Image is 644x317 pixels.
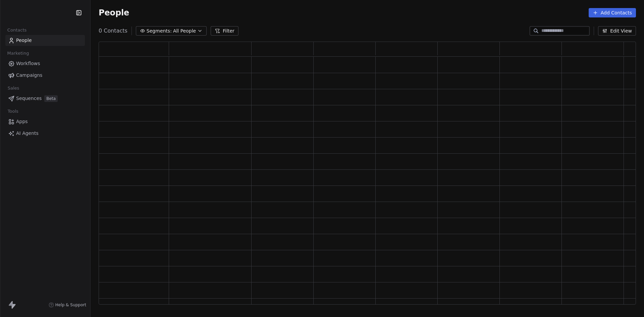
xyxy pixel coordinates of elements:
span: Marketing [4,48,32,58]
span: Workflows [16,60,40,67]
a: SequencesBeta [5,93,85,104]
a: People [5,35,85,46]
span: Apps [16,118,28,125]
span: Segments: [147,28,172,35]
span: Sales [5,83,22,93]
span: Sequences [16,95,42,102]
span: Tools [5,106,21,116]
a: Help & Support [49,302,86,308]
button: Add Contacts [589,8,636,17]
span: Help & Support [55,302,86,308]
span: People [99,8,129,18]
a: Campaigns [5,70,85,81]
span: Campaigns [16,72,42,79]
span: Beta [44,95,58,102]
button: Edit View [598,26,636,36]
span: People [16,37,32,44]
span: 0 Contacts [99,27,127,35]
span: Contacts [4,25,30,35]
span: AI Agents [16,130,39,137]
a: Apps [5,116,85,127]
a: AI Agents [5,128,85,139]
span: All People [173,28,196,35]
button: Filter [211,26,238,36]
a: Workflows [5,58,85,69]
